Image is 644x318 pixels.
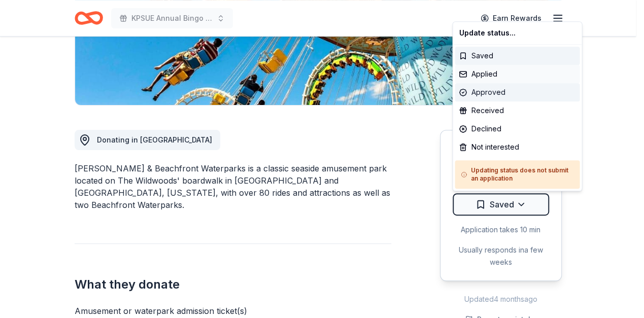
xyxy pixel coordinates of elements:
span: KPSUE Annual Bingo Night [131,12,213,24]
div: Not interested [455,138,580,156]
div: Declined [455,120,580,138]
h5: Updating status does not submit an application [461,166,573,183]
div: Approved [455,83,580,101]
div: Update status... [455,24,580,42]
div: Saved [455,47,580,65]
div: Received [455,101,580,120]
div: Applied [455,65,580,83]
